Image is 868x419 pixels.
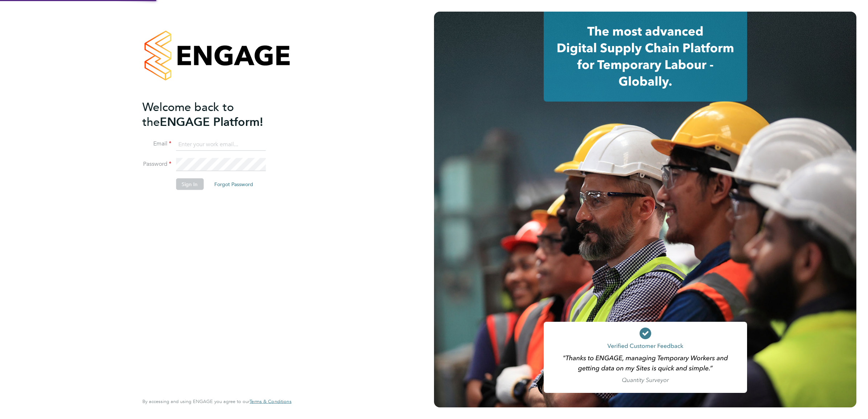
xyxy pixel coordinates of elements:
button: Forgot Password [208,178,259,190]
label: Password [142,160,171,168]
h2: ENGAGE Platform! [142,99,284,129]
label: Email [142,140,171,148]
button: Sign In [176,178,203,190]
a: Terms & Conditions [250,399,291,404]
span: By accessing and using ENGAGE you agree to our [142,398,291,404]
input: Enter your work email... [176,138,265,151]
span: Welcome back to the [142,100,234,129]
